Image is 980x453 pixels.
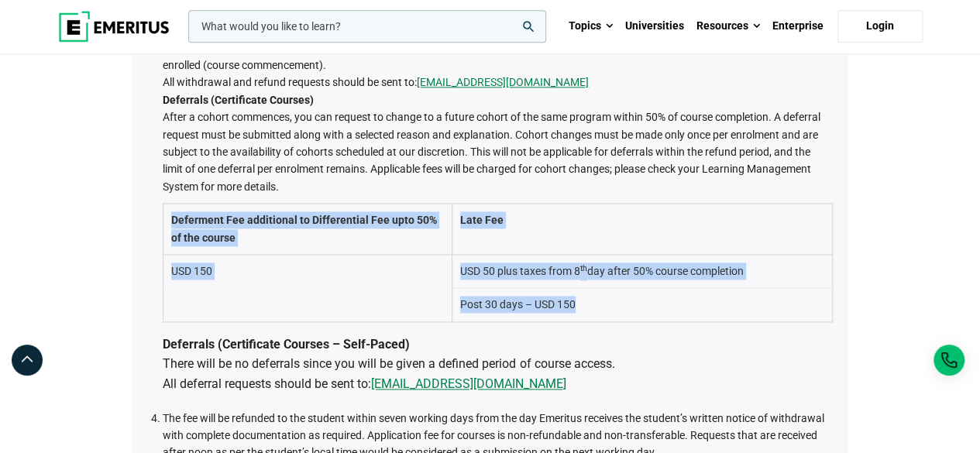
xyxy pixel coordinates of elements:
a: Login [837,10,923,43]
strong: Deferrals (Certificate Courses – Self-Paced) [163,337,410,352]
input: woocommerce-product-search-field-0 [188,10,546,43]
td: USD 50 plus taxes from 8 day after 50% course completion [452,254,832,287]
td: Post 30 days – USD 150 [452,288,832,321]
strong: Late Fee [460,214,504,226]
a: [EMAIL_ADDRESS][DOMAIN_NAME] [417,74,589,91]
p: There will be no deferrals since you will be given a defined period of course access. All deferra... [163,335,833,394]
strong: Deferrals (Certificate Courses) [163,94,314,106]
td: USD 150 [163,254,452,321]
sup: th [580,263,587,273]
a: [EMAIL_ADDRESS][DOMAIN_NAME] [371,374,566,394]
strong: Deferment Fee additional to Differential Fee upto 50% of the course [171,214,437,243]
